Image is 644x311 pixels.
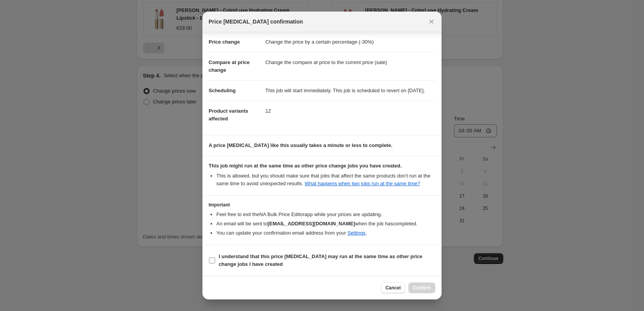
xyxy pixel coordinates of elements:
span: Price [MEDICAL_DATA] confirmation [209,18,303,25]
b: A price [MEDICAL_DATA] like this usually takes a minute or less to complete. [209,142,393,148]
span: Compare at price change [209,59,250,73]
span: Cancel [386,285,401,291]
li: This is allowed, but you should make sure that jobs that affect the same products don ' t run at ... [216,172,435,188]
button: Close [426,16,437,27]
a: What happens when two jobs run at the same time? [305,181,420,186]
b: I understand that this price [MEDICAL_DATA] may run at the same time as other price change jobs I... [219,254,422,267]
dd: 12 [265,101,435,121]
span: Product variants affected [209,108,248,122]
dd: Change the price by a certain percentage (-30%) [265,32,435,52]
b: [EMAIL_ADDRESS][DOMAIN_NAME] [268,221,355,226]
button: Cancel [381,282,405,293]
dd: This job will start immediately. This job is scheduled to revert on [DATE]. [265,80,435,101]
span: Scheduling [209,88,236,93]
b: This job might run at the same time as other price change jobs you have created. [209,163,402,169]
span: Price change [209,39,240,45]
dd: Change the compare at price to the current price (sale) [265,52,435,73]
li: Feel free to exit the NA Bulk Price Editor app while your prices are updating. [216,211,435,218]
h3: Important [209,202,435,208]
li: An email will be sent to when the job has completed . [216,220,435,228]
a: Settings [347,230,366,236]
li: You can update your confirmation email address from your . [216,229,435,237]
